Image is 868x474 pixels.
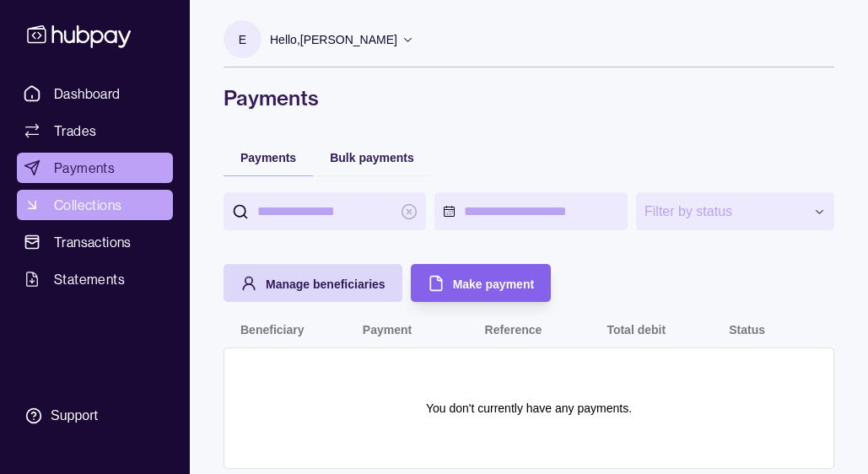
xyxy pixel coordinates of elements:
input: search [257,192,392,230]
a: Dashboard [17,78,173,109]
a: Collections [17,190,173,220]
a: Transactions [17,227,173,257]
a: Support [17,398,173,434]
a: Trades [17,116,173,146]
span: Dashboard [54,83,121,104]
div: Support [51,407,98,425]
p: Beneficiary [240,323,304,337]
span: Make payment [453,277,534,291]
p: Total debit [607,323,666,337]
span: Transactions [54,232,132,252]
p: You don't currently have any payments. [426,399,632,417]
p: Reference [485,323,542,337]
button: Manage beneficiaries [224,264,402,302]
span: Statements [54,269,125,289]
span: Manage beneficiaries [266,277,385,291]
p: Hello, [PERSON_NAME] [270,30,397,49]
span: Collections [54,195,121,215]
span: Trades [54,121,96,141]
button: Make payment [411,264,551,302]
p: Payment [363,323,412,337]
span: Bulk payments [330,151,414,164]
span: Payments [54,158,115,178]
p: E [239,30,246,49]
p: Status [729,323,765,337]
a: Statements [17,264,173,294]
h1: Payments [224,84,834,111]
span: Payments [240,151,296,164]
a: Payments [17,153,173,183]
